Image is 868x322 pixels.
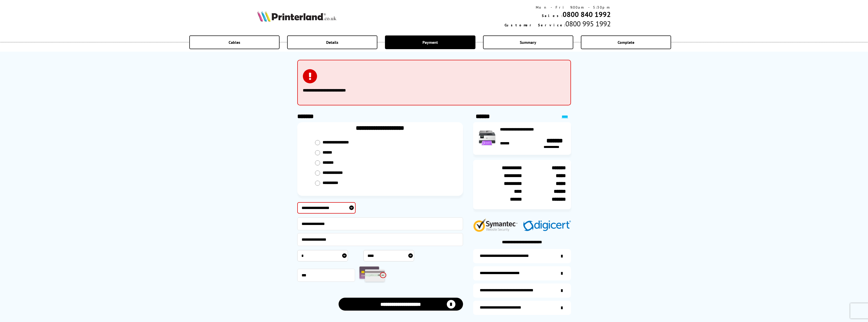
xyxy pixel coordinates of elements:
[473,249,571,263] a: additional-ink
[257,11,336,22] img: Printerland Logo
[563,10,611,19] a: 0800 840 1992
[473,283,571,298] a: additional-cables
[505,23,565,27] span: Customer Service:
[542,13,563,18] span: Sales:
[229,40,240,45] span: Cables
[422,40,438,45] span: Payment
[520,40,536,45] span: Summary
[326,40,338,45] span: Details
[473,266,571,280] a: items-arrive
[565,19,611,28] span: 0800 995 1992
[473,301,571,315] a: secure-website
[505,5,611,10] div: Mon - Fri 9:00am - 5:30pm
[618,40,634,45] span: Complete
